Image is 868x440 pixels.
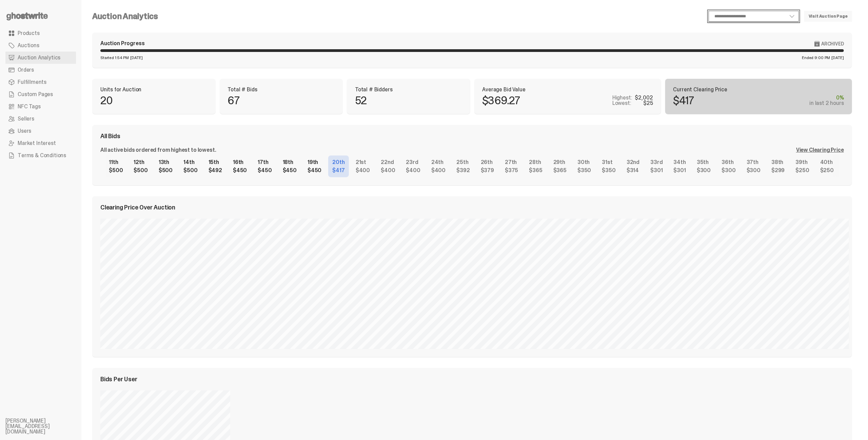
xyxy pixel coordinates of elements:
div: $417 [332,168,344,173]
div: $500 [134,168,147,173]
span: NFC Tags [18,104,41,109]
div: 24th [431,160,446,165]
div: 16th [233,160,247,165]
p: 67 [228,95,239,106]
div: 12th [134,160,147,165]
div: Auction Progress [100,41,144,47]
div: $400 [381,168,395,173]
div: 32nd [627,160,639,165]
p: Average Bid Value [482,87,653,92]
div: 11th [109,160,123,165]
h4: Auction Analytics [92,12,158,20]
div: 39th [796,160,809,165]
p: $369.27 [482,95,520,106]
a: Visit Auction Page [804,11,852,22]
li: [PERSON_NAME][EMAIL_ADDRESS][DOMAIN_NAME] [5,418,87,435]
div: $250 [820,168,834,173]
div: $300 [697,168,711,173]
div: 23rd [406,160,420,165]
p: Total # Bidders [355,87,462,92]
div: 37th [747,160,761,165]
div: 0% [809,95,844,100]
a: Auctions [5,39,76,52]
a: Orders [5,64,76,76]
div: 30th [577,160,591,165]
a: Fulfillments [5,76,76,88]
div: 18th [283,160,297,165]
div: $450 [308,168,321,173]
div: $365 [529,168,542,173]
div: 28th [529,160,542,165]
div: 33rd [650,160,663,165]
div: All active bids ordered from highest to lowest. [100,147,216,153]
div: 13th [159,160,173,165]
div: 40th [820,160,834,165]
a: NFC Tags [5,100,76,113]
p: Total # Bids [228,87,335,92]
div: $500 [159,168,173,173]
div: $400 [356,168,370,173]
p: $417 [673,95,694,106]
span: [DATE] [130,56,142,60]
div: $350 [577,168,591,173]
span: Users [18,128,31,134]
div: 17th [258,160,272,165]
div: $400 [431,168,446,173]
div: 27th [505,160,518,165]
span: Auction Analytics [18,55,60,60]
div: $450 [283,168,297,173]
div: 19th [308,160,321,165]
p: 20 [100,95,113,106]
span: Auctions [18,43,39,48]
p: Units for Auction [100,87,208,92]
span: Archived [821,41,844,47]
div: $300 [747,168,761,173]
div: $301 [650,168,663,173]
p: Lowest: [612,100,631,106]
span: Terms & Conditions [18,153,66,158]
div: 15th [209,160,222,165]
div: $350 [602,168,616,173]
div: 35th [697,160,711,165]
div: 14th [183,160,197,165]
a: Users [5,125,76,137]
div: View Clearing Price [796,147,844,153]
div: $450 [233,168,247,173]
span: Sellers [18,116,34,122]
div: 36th [722,160,735,165]
span: Started 1:54 PM [100,56,129,60]
a: Terms & Conditions [5,149,76,162]
div: $392 [456,168,470,173]
div: 31st [602,160,616,165]
div: $301 [674,168,686,173]
div: $375 [505,168,518,173]
div: $492 [209,168,222,173]
div: $250 [796,168,809,173]
div: $299 [771,168,785,173]
div: 20th [332,160,344,165]
span: Products [18,31,40,36]
div: $500 [183,168,197,173]
div: $314 [627,168,639,173]
span: Orders [18,67,34,73]
div: $300 [722,168,735,173]
a: Custom Pages [5,88,76,100]
div: $25 [643,100,653,106]
a: Sellers [5,113,76,125]
div: 34th [674,160,686,165]
div: $400 [406,168,420,173]
span: Market Interest [18,141,56,146]
div: 21st [356,160,370,165]
div: $365 [553,168,567,173]
div: 29th [553,160,567,165]
span: [DATE] [832,56,844,60]
a: Market Interest [5,137,76,149]
div: in last 2 hours [809,100,844,106]
p: Highest: [612,95,632,100]
p: 52 [355,95,367,106]
div: Bids Per User [100,376,844,382]
span: Fulfillments [18,79,46,85]
div: Clearing Price Over Auction [100,204,844,210]
div: $379 [481,168,494,173]
p: Current Clearing Price [673,87,844,92]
